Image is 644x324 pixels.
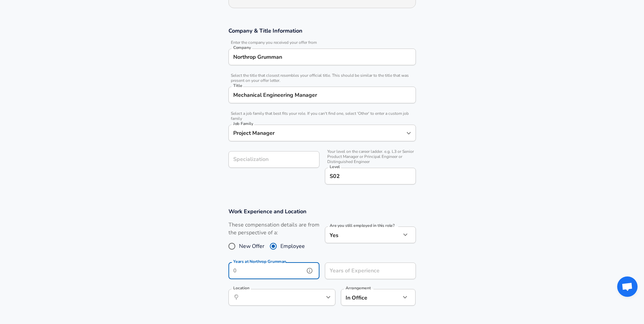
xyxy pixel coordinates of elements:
span: Employee [280,242,305,250]
h3: Work Experience and Location [228,208,416,215]
h3: Company & Title Information [228,27,416,35]
div: In Office [341,289,391,306]
button: help [305,266,315,276]
label: Level [330,165,340,169]
label: Location [233,286,249,290]
button: Open [324,292,333,302]
label: Years at Northrop Grumman [233,259,286,264]
div: Open chat [617,276,638,297]
span: New Offer [239,242,264,250]
label: Company [233,46,251,50]
label: Arrangement [346,286,371,290]
input: Software Engineer [232,128,403,138]
input: 0 [228,263,305,279]
input: Specialization [228,151,319,168]
input: L3 [328,171,413,181]
span: Select a job family that best fits your role. If you can't find one, select 'Other' to enter a cu... [228,111,416,121]
span: Select the title that closest resembles your official title. This should be similar to the title ... [228,73,416,83]
input: Software Engineer [232,90,413,100]
label: Are you still employed in this role? [330,223,394,228]
label: Job Family [233,122,253,126]
div: Yes [325,227,401,243]
span: Your level on the career ladder. e.g. L3 or Senior Product Manager or Principal Engineer or Disti... [325,149,416,164]
label: These compensation details are from the perspective of a: [228,221,319,237]
span: Enter the company you received your offer from [228,40,416,45]
input: 7 [325,263,401,279]
button: Open [404,128,413,138]
label: Title [233,84,242,88]
input: Google [232,52,413,62]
